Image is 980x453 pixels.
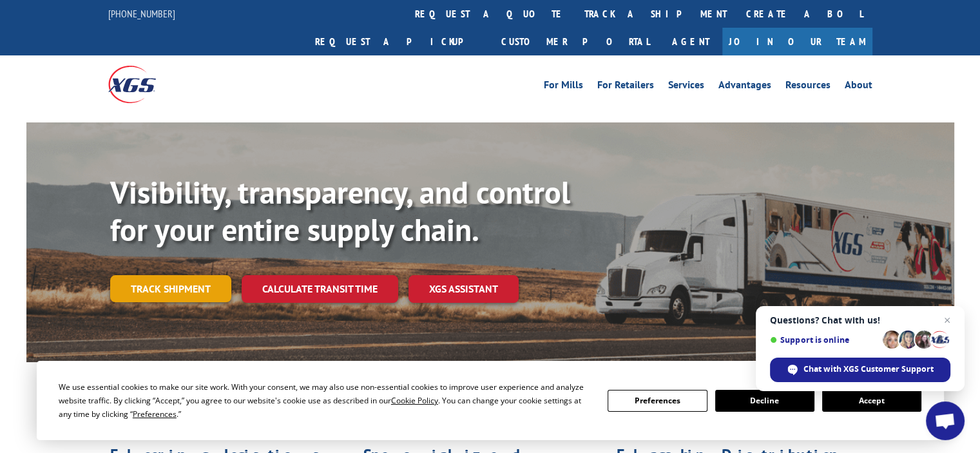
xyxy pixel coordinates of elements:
[59,380,592,421] div: We use essential cookies to make our site work. With your consent, we may also use non-essential ...
[803,363,934,375] span: Chat with XGS Customer Support
[110,172,570,249] b: Visibility, transparency, and control for your entire supply chain.
[668,80,704,94] a: Services
[242,275,398,303] a: Calculate transit time
[770,315,950,325] span: Questions? Chat with us!
[608,390,707,412] button: Preferences
[718,80,771,94] a: Advantages
[37,361,944,440] div: Cookie Consent Prompt
[597,80,654,94] a: For Retailers
[133,409,177,419] span: Preferences
[939,313,955,328] span: Close chat
[822,390,921,412] button: Accept
[845,80,872,94] a: About
[715,390,814,412] button: Decline
[108,7,175,20] a: [PHONE_NUMBER]
[391,395,438,406] span: Cookie Policy
[770,335,878,345] span: Support is online
[926,401,965,440] div: Open chat
[305,28,492,55] a: Request a pickup
[659,28,722,55] a: Agent
[492,28,659,55] a: Customer Portal
[722,28,872,55] a: Join Our Team
[785,80,831,94] a: Resources
[110,275,231,302] a: Track shipment
[408,275,519,303] a: XGS ASSISTANT
[770,358,950,382] div: Chat with XGS Customer Support
[544,80,583,94] a: For Mills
